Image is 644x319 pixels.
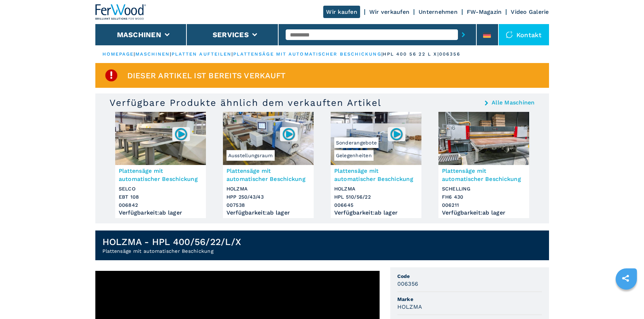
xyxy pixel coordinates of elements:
span: | [134,51,135,57]
img: Kontakt [506,31,513,38]
a: platten aufteilen [172,51,232,57]
img: SoldProduct [104,68,118,82]
h1: HOLZMA - HPL 400/56/22/L/X [102,236,241,247]
span: Sonderangebote [334,137,379,148]
h3: Plattensäge mit automatischer Beschickung [226,167,310,183]
h2: Plattensäge mit automatischer Beschickung [102,247,241,255]
img: 006842 [174,127,188,141]
img: Plattensäge mit automatischer Beschickung HOLZMA HPP 250/43/43 [223,112,314,165]
span: | [231,51,233,57]
h3: Plattensäge mit automatischer Beschickung [119,167,202,183]
img: 006645 [390,127,403,141]
a: Unternehmen [419,8,458,15]
span: | [170,51,171,57]
h3: Plattensäge mit automatischer Beschickung [334,167,418,183]
iframe: Chat [614,287,639,314]
img: Plattensäge mit automatischer Beschickung HOLZMA HPL 510/56/22 [331,112,421,165]
h3: HOLZMA HPP 250/43/43 007538 [226,185,310,209]
h3: HOLZMA HPL 510/56/22 006645 [334,185,418,209]
h3: 006356 [397,280,419,288]
a: Wir kaufen [323,6,360,18]
img: Plattensäge mit automatischer Beschickung SELCO EBT 108 [115,112,206,165]
h3: Plattensäge mit automatischer Beschickung [442,167,526,183]
span: | [381,51,383,57]
a: sharethis [617,269,634,287]
a: plattensäge mit automatischer beschickung [233,51,381,57]
span: Dieser Artikel ist bereits verkauft [127,72,286,80]
a: Video Galerie [511,8,549,15]
h3: SELCO EBT 108 006842 [119,185,202,209]
button: Services [213,30,249,39]
a: Wir verkaufen [369,8,409,15]
h3: SCHELLING FH6 430 006211 [442,185,526,209]
a: Plattensäge mit automatischer Beschickung SELCO EBT 108006842Plattensäge mit automatischer Beschi... [115,112,206,218]
a: Plattensäge mit automatischer Beschickung HOLZMA HPP 250/43/43Ausstellungsraum007538Plattensäge m... [223,112,314,218]
p: hpl 400 56 22 l x | [383,51,439,57]
img: Plattensäge mit automatischer Beschickung SCHELLING FH6 430 [438,112,529,165]
button: submit-button [458,27,469,43]
img: 007538 [282,127,296,141]
span: Code [397,273,542,280]
div: Kontakt [499,24,549,45]
button: Maschinen [117,30,161,39]
span: Marke [397,296,542,303]
img: Ferwood [95,4,146,20]
div: Verfügbarkeit : ab lager [119,211,202,215]
a: HOMEPAGE [102,51,134,57]
a: Plattensäge mit automatischer Beschickung SCHELLING FH6 430Plattensäge mit automatischer Beschick... [438,112,529,218]
p: 006356 [439,51,461,57]
h3: Verfügbare Produkte ähnlich dem verkauften Artikel [110,97,381,108]
div: Verfügbarkeit : ab lager [334,211,418,215]
div: Verfügbarkeit : ab lager [226,211,310,215]
span: Gelegenheiten [334,150,374,161]
h3: HOLZMA [397,303,422,311]
div: Verfügbarkeit : ab lager [442,211,526,215]
a: maschinen [135,51,170,57]
a: Alle Maschinen [492,100,535,106]
span: Ausstellungsraum [226,150,275,161]
a: Plattensäge mit automatischer Beschickung HOLZMA HPL 510/56/22GelegenheitenSonderangebote006645Pl... [331,112,421,218]
a: FW-Magazin [467,8,502,15]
